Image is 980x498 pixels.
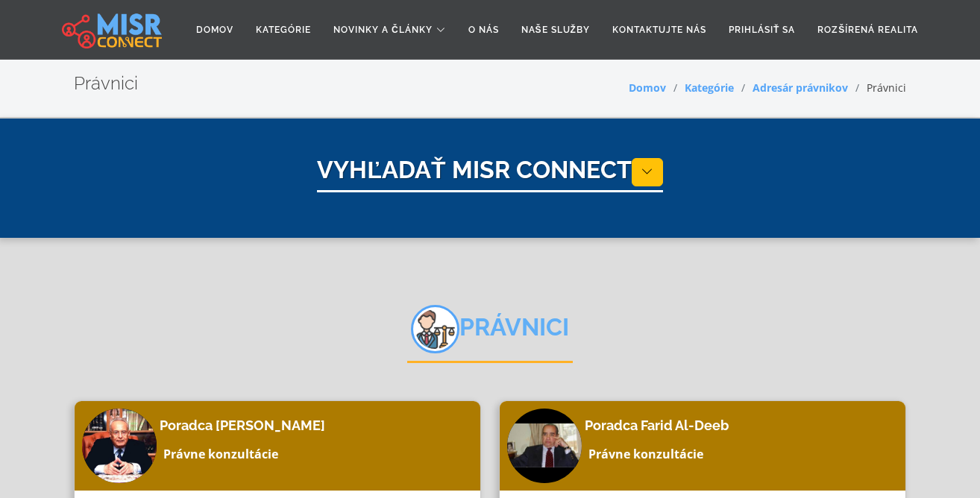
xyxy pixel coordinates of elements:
font: Poradca [PERSON_NAME] [160,417,325,433]
font: Vyhľadať Misr Connect [317,156,631,183]
a: Prihlásiť sa [717,16,806,44]
a: Rozšírená realita [806,16,929,44]
a: Právne konzultácie [160,445,329,463]
a: Domov [629,81,666,95]
a: Domov [185,16,245,44]
font: Právnici [74,72,138,94]
font: Kontaktujte nás [612,25,706,35]
a: Naše služby [510,16,601,44]
a: Právne konzultácie [585,445,732,463]
font: Poradca Farid Al-Deeb [585,417,729,433]
font: O nás [468,25,499,35]
font: Právnici [867,81,906,95]
font: Prihlásiť sa [729,25,795,35]
img: main.misr_connect [62,11,162,48]
a: Kategórie [245,16,322,44]
font: Novinky a články [333,25,433,35]
a: Poradca Farid Al-Deeb [585,417,732,434]
img: Poradca Farid Al-Deeb [507,409,582,483]
font: Právne konzultácie [588,446,703,462]
font: Naše služby [521,25,590,35]
a: Novinky a články [322,16,457,44]
font: Rozšírená realita [817,25,918,35]
font: Kategórie [256,25,311,35]
a: Kategórie [685,81,734,95]
img: Poradca Baha Abu Shuka [82,409,157,483]
a: Poradca [PERSON_NAME] [160,417,329,434]
a: Kontaktujte nás [601,16,717,44]
font: Právnici [459,313,569,341]
font: Domov [196,25,233,35]
img: RLMwehCb4yhdjXt2JjHa.png [411,305,459,353]
a: O nás [457,16,510,44]
a: Adresár právnikov [753,81,848,95]
font: Právne konzultácie [163,446,278,462]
